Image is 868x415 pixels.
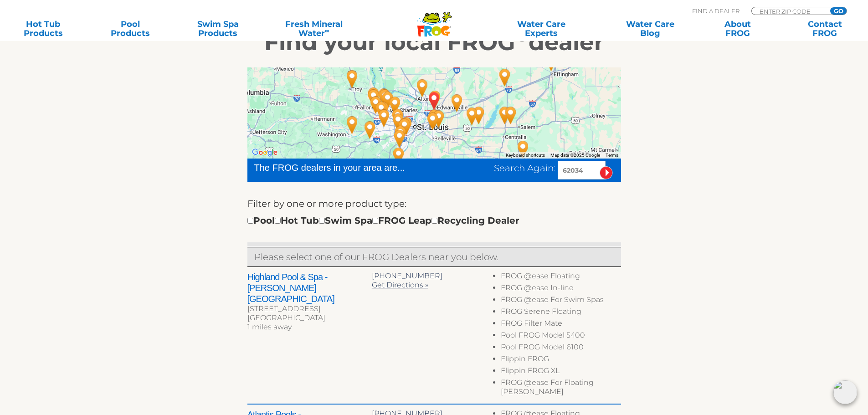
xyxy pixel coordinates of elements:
[370,81,398,113] div: Leslie's Poolmart, Inc. # 342 - 33 miles away.
[371,82,399,114] div: Watson's of St. Louis - 32 miles away.
[184,20,252,38] a: Swim SpaProducts
[420,85,448,117] div: GLEN CARBON, IL 62034
[692,7,740,15] p: Find A Dealer
[247,272,372,304] h2: Highland Pool & Spa - [PERSON_NAME][GEOGRAPHIC_DATA]
[360,80,388,112] div: Pool King Recreation - O Fallon - 39 miles away.
[501,378,621,399] li: FROG @ease For Floating [PERSON_NAME]
[501,319,621,331] li: FROG Filter Mate
[384,102,412,133] div: Mirage Spa - 26 miles away.
[501,295,621,307] li: FROG @ease For Swim Spas
[372,272,442,280] a: [PHONE_NUMBER]
[458,100,486,132] div: Norrenberns Pool & Spa - 27 miles away.
[247,313,372,323] div: [GEOGRAPHIC_DATA]
[704,20,771,38] a: AboutFROG
[830,7,847,15] input: GO
[250,147,280,159] img: Google
[381,89,409,121] div: R & S Pool & Spa - 26 miles away.
[465,99,493,131] div: Pisces Pools Plus Inc. - 30 miles away.
[501,272,621,283] li: FROG @ease Floating
[501,331,621,343] li: Pool FROG Model 5400
[550,153,600,158] span: Map data ©2025 Google
[616,20,684,38] a: Water CareBlog
[759,7,820,15] input: Zip Code Form
[254,250,614,264] p: Please select one of our FROG Dealers near you below.
[338,109,366,141] div: Ozark Pool & Spa - 56 miles away.
[254,161,438,174] div: The FROG dealers in your area are...
[385,140,413,172] div: Fantasy Pools - 43 miles away.
[360,82,388,114] div: Leslie's Poolmart Inc # 1076 - 39 miles away.
[509,133,537,165] div: Crystal Clear Pools & Spas - 66 miles away.
[372,281,428,289] a: Get Directions »
[421,83,449,115] div: Highland Pool & Spa - Glen Carbon - 1 miles away.
[501,307,621,319] li: FROG Serene Floating
[833,380,857,404] img: openIcon
[421,102,449,134] div: Watson's of O'Fallon - 12 miles away.
[408,72,437,104] div: Atlantis Pools - East Alton - 11 miles away.
[247,323,292,331] span: 1 miles away
[271,20,356,38] a: Fresh MineralWater∞
[154,29,714,56] h2: Find your local FROG dealer
[370,102,398,134] div: Leslie's Poolmart, Inc. # 347 - 34 miles away.
[385,123,414,154] div: Just Pools - 33 miles away.
[491,61,519,93] div: Pisces Pools & Spas - Vandalia - 48 miles away.
[419,105,447,137] div: Munie Leisure Center - 14 miles away.
[369,94,397,126] div: Baker Pool and Spa - 34 miles away.
[501,283,621,295] li: FROG @ease In-line
[392,110,421,142] div: Pool King Recreation - South County - 24 miles away.
[250,147,280,159] a: Open this area in Google Maps (opens a new window)
[791,20,859,38] a: ContactFROG
[491,99,519,131] div: Evergreen Pool & Spa Plus LLC - 47 miles away.
[97,20,164,38] a: PoolProducts
[600,166,613,179] input: Submit
[501,343,621,354] li: Pool FROG Model 6100
[443,87,471,119] div: Highland Pool & Spa - Highland - 15 miles away.
[247,196,406,211] label: Filter by one or more product type:
[367,94,395,126] div: Amini's - 35 miles away.
[9,20,77,38] a: Hot TubProducts
[247,304,372,313] div: [STREET_ADDRESS]
[506,152,545,159] button: Keyboard shortcuts
[486,20,596,38] a: Water CareExperts
[247,213,519,228] div: Pool Hot Tub Swim Spa FROG Leap Recycling Dealer
[356,114,384,146] div: Lu's Pool and Spa - 46 miles away.
[606,153,618,158] a: Terms (opens in new tab)
[362,89,390,121] div: Saint Charles Pool & Spa - 38 miles away.
[325,27,329,34] sup: ∞
[501,366,621,378] li: Flippin FROG XL
[374,84,402,116] div: Four Seasons Pool & Spa - Saint Charles - 30 miles away.
[384,106,412,138] div: Prestige Pools & Spas - 27 miles away.
[338,63,366,95] div: The Pool Guys - 55 miles away.
[501,354,621,366] li: Flippin FROG
[386,118,415,150] div: Leslie's Poolmart Inc # 1052 - 31 miles away.
[425,103,453,135] div: Mike's Pool & Spa Service - 12 miles away.
[390,111,419,143] div: Leslie's Poolmart Inc # 187 - 26 miles away.
[494,163,555,174] span: Search Again:
[497,99,525,131] div: Pisces Pools & Spas - Odin - 51 miles away.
